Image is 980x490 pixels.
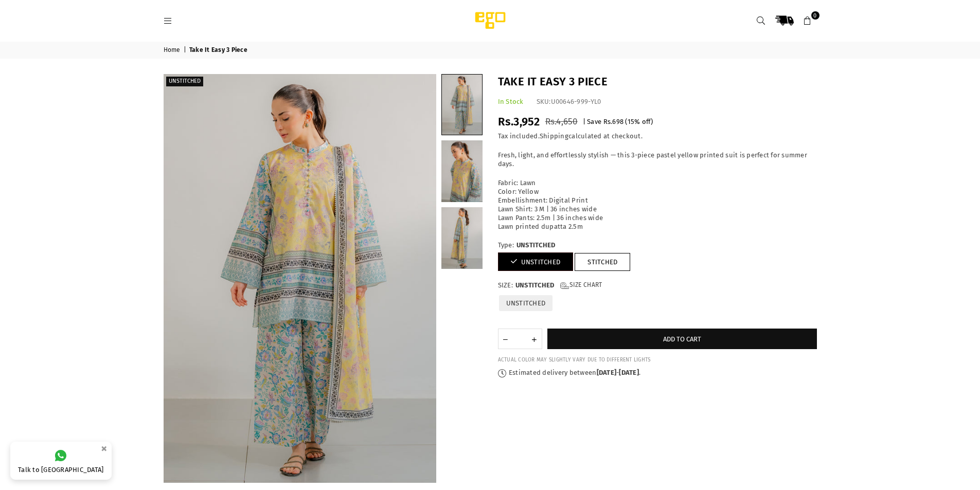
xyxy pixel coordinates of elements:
button: Add to cart [547,329,817,349]
button: × [98,440,110,457]
a: UNSTITCHED [498,252,574,271]
div: SKU: [537,98,601,106]
a: Search [752,11,771,30]
nav: breadcrumbs [156,42,825,59]
span: | [184,46,188,55]
a: Menu [159,16,177,24]
span: Add to cart [663,335,701,343]
a: STITCHED [575,253,630,271]
p: Fresh, light, and effortlessly stylish — this 3-piece pastel yellow printed suit is perfect for s... [498,151,817,169]
h1: Take It Easy 3 Piece [498,74,817,90]
span: UNSTITCHED [515,281,555,290]
a: 0 [798,11,817,30]
label: Size: [498,281,817,290]
quantity-input: Quantity [498,329,542,349]
a: Home [164,46,182,55]
span: 0 [811,11,819,20]
label: UNSTITCHED [498,294,554,312]
span: Take It Easy 3 Piece [189,46,249,55]
span: U00646-999-YL0 [551,98,601,105]
div: ACTUAL COLOR MAY SLIGHTLY VARY DUE TO DIFFERENT LIGHTS [498,357,817,364]
span: Rs.3,952 [498,115,540,129]
p: Estimated delivery between - . [498,369,817,377]
a: Shipping [540,132,568,140]
a: Talk to [GEOGRAPHIC_DATA] [10,442,112,480]
time: [DATE] [619,369,639,376]
p: Fabric: Lawn Color: Yellow Embellishment: Digital Print Lawn Shirt: 3 M | 36 inches wide Lawn Pan... [498,179,817,231]
span: Save [587,118,601,125]
span: 15 [628,118,635,125]
span: | [583,118,585,125]
time: [DATE] [597,369,617,376]
img: Ego [447,10,534,31]
span: ( % off) [625,118,653,125]
label: Unstitched [166,77,203,86]
label: Type: [498,241,817,250]
span: Rs.4,650 [545,116,578,127]
span: Rs.698 [603,118,624,125]
a: Size Chart [560,281,602,290]
span: UNSTITCHED [516,241,556,250]
div: Tax included. calculated at checkout. [498,132,817,141]
span: In Stock [498,98,524,105]
img: Take It Easy 3 Piece [164,74,436,483]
